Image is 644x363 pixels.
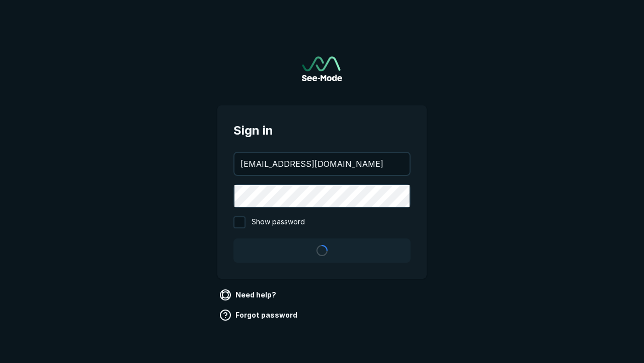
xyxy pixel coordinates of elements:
img: See-Mode Logo [302,56,342,81]
input: your@email.com [234,153,410,175]
a: Need help? [217,287,280,303]
span: Show password [252,216,305,228]
a: Forgot password [217,307,301,323]
a: Go to sign in [302,56,342,81]
span: Sign in [233,122,411,140]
